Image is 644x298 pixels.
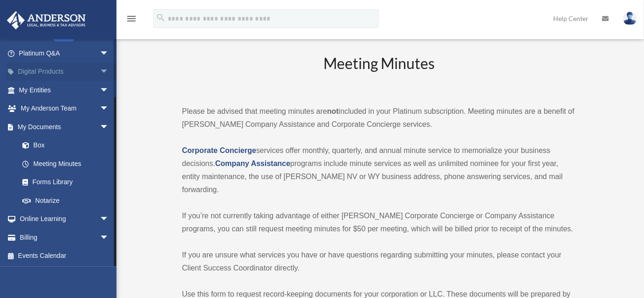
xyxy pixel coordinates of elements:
[7,228,123,247] a: Billingarrow_drop_down
[327,107,339,115] strong: not
[100,99,118,118] span: arrow_drop_down
[182,249,576,275] p: If you are unsure what services you have or have questions regarding submitting your minutes, ple...
[13,191,123,210] a: Notarize
[182,146,256,154] a: Corporate Concierge
[7,247,123,265] a: Events Calendar
[100,44,118,63] span: arrow_drop_down
[156,13,166,23] i: search
[7,62,123,81] a: Digital Productsarrow_drop_down
[100,81,118,100] span: arrow_drop_down
[13,154,118,173] a: Meeting Minutes
[126,13,137,24] i: menu
[7,81,123,99] a: My Entitiesarrow_drop_down
[7,99,123,118] a: My Anderson Teamarrow_drop_down
[13,173,123,192] a: Forms Library
[7,44,123,62] a: Platinum Q&Aarrow_drop_down
[7,118,123,136] a: My Documentsarrow_drop_down
[7,210,123,229] a: Online Learningarrow_drop_down
[13,136,123,155] a: Box
[182,105,576,131] p: Please be advised that meeting minutes are included in your Platinum subscription. Meeting minute...
[182,53,576,92] h2: Meeting Minutes
[215,159,290,167] a: Company Assistance
[100,62,118,82] span: arrow_drop_down
[100,228,118,247] span: arrow_drop_down
[100,210,118,229] span: arrow_drop_down
[182,209,576,236] p: If you’re not currently taking advantage of either [PERSON_NAME] Corporate Concierge or Company A...
[4,11,89,29] img: Anderson Advisors Platinum Portal
[126,16,137,24] a: menu
[100,118,118,137] span: arrow_drop_down
[182,144,576,196] p: services offer monthly, quarterly, and annual minute service to memorialize your business decisio...
[623,12,637,25] img: User Pic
